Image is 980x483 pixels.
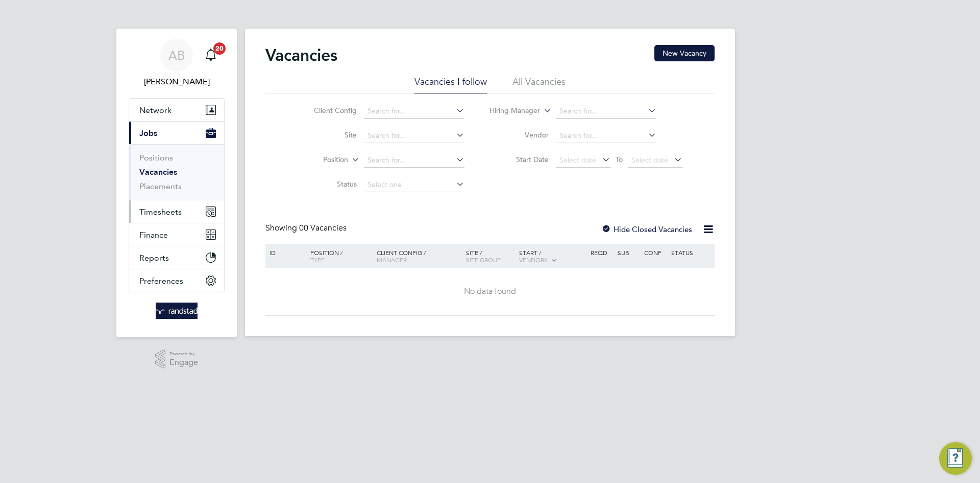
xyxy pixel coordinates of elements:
span: To [612,153,626,166]
label: Status [298,179,357,189]
a: Positions [139,153,173,163]
button: Engage Resource Center [939,442,972,475]
a: Powered byEngage [155,350,199,369]
span: Engage [169,358,198,367]
label: Site [298,130,357,140]
input: Search for... [556,104,656,119]
nav: Main navigation [116,29,237,337]
span: Network [139,105,171,115]
div: Start / [517,244,588,269]
li: All Vacancies [512,76,566,94]
input: Search for... [364,153,464,168]
div: Status [669,244,713,261]
span: Timesheets [139,207,182,217]
button: Finance [129,223,224,246]
input: Search for... [364,129,464,143]
span: Type [310,256,325,264]
div: Conf [642,244,668,261]
span: Finance [139,230,168,240]
span: Select date [631,155,668,165]
input: Search for... [364,104,464,119]
div: Jobs [129,144,224,200]
span: Reports [139,253,169,263]
button: New Vacancy [654,45,715,61]
div: Site / [463,244,517,268]
label: Position [289,155,348,165]
span: Manager [377,256,407,264]
a: AB[PERSON_NAME] [129,39,225,88]
span: 00 Vacancies [299,223,347,233]
div: Position / [303,244,374,268]
span: Select date [559,155,596,165]
div: No data found [267,286,713,297]
a: Placements [139,181,182,191]
a: Go to home page [129,303,225,319]
button: Network [129,99,224,121]
label: Start Date [490,155,549,164]
span: Alex Burke [129,76,225,88]
a: Vacancies [139,167,177,177]
label: Client Config [298,106,357,115]
span: Preferences [139,276,183,286]
label: Hiring Manager [481,106,540,116]
button: Reports [129,246,224,269]
button: Preferences [129,269,224,292]
button: Jobs [129,122,224,144]
span: Jobs [139,128,157,138]
div: Showing [265,223,349,234]
span: 20 [213,42,226,55]
img: randstad-logo-retina.png [156,303,198,319]
span: Vendors [519,256,548,264]
span: Powered by [169,350,198,358]
button: Timesheets [129,200,224,223]
div: ID [267,244,303,261]
span: AB [168,49,185,62]
input: Select one [364,178,464,192]
li: Vacancies I follow [414,76,487,94]
div: Sub [615,244,642,261]
label: Hide Closed Vacancies [601,224,692,234]
h2: Vacancies [265,45,337,65]
span: Site Group [466,256,501,264]
input: Search for... [556,129,656,143]
div: Reqd [588,244,615,261]
div: Client Config / [374,244,463,268]
label: Vendor [490,130,549,140]
a: 20 [201,39,221,72]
